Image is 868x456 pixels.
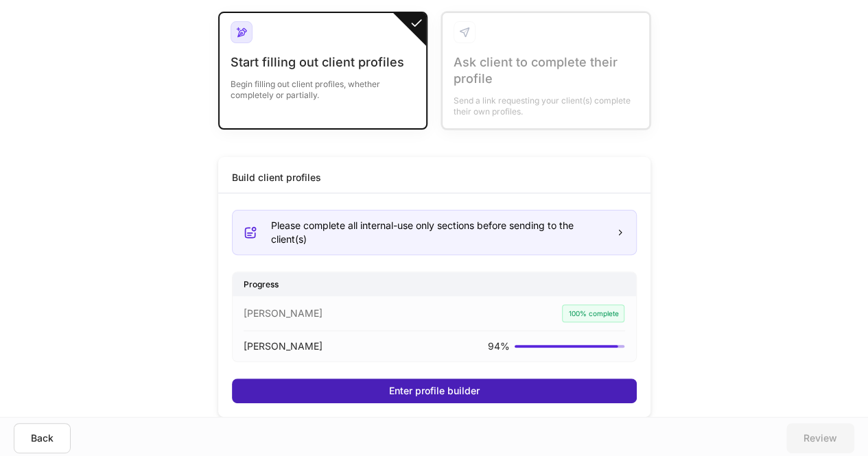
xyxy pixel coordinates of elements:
button: Review [786,423,854,453]
p: [PERSON_NAME] [244,339,322,353]
div: Back [31,431,54,445]
p: [PERSON_NAME] [244,307,322,320]
div: Start filling out client profiles [231,54,415,71]
div: Review [804,431,837,445]
div: Progress [233,272,636,296]
button: Back [14,423,71,453]
div: Please complete all internal-use only sections before sending to the client(s) [271,219,605,246]
div: Build client profiles [232,171,321,184]
p: 94 % [487,339,509,353]
div: Begin filling out client profiles, whether completely or partially. [231,71,415,101]
button: Enter profile builder [232,379,637,403]
div: Enter profile builder [389,384,480,398]
div: 100% complete [562,304,624,322]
